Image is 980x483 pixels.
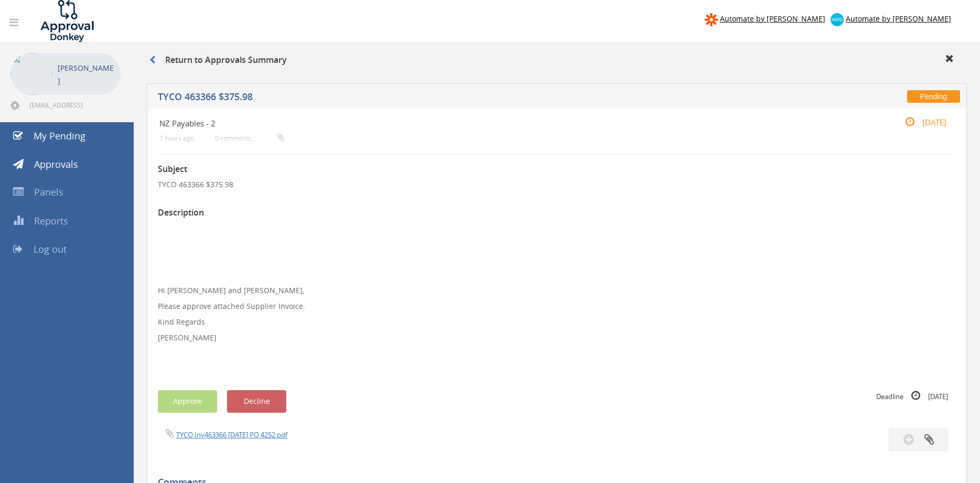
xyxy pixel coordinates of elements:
[34,158,78,170] span: Approvals
[34,130,85,142] span: My Pending
[831,13,844,26] img: xero-logo.png
[34,214,68,227] span: Reports
[158,390,217,413] button: Approve
[29,101,119,109] span: [EMAIL_ADDRESS][DOMAIN_NAME]
[158,208,956,218] h3: Description
[34,186,63,198] span: Panels
[705,13,718,26] img: zapier-logomark.png
[158,317,956,327] p: Kind Regards
[227,390,286,413] button: Decline
[158,92,718,105] h5: TYCO 463366 $375.98
[34,243,67,255] span: Log out
[158,285,956,296] p: Hi [PERSON_NAME] and [PERSON_NAME],
[158,301,956,312] p: Please approve attached Supplier Invoice.
[720,14,825,24] span: Automate by [PERSON_NAME]
[907,90,960,103] span: Pending
[58,61,115,88] p: [PERSON_NAME]
[158,179,956,190] p: TYCO 463366 $375.98
[894,116,946,128] small: [DATE]
[215,134,284,142] small: 0 comments...
[176,430,287,439] a: TYCO Inv463366 [DATE] PO 4252.pdf
[158,165,956,174] h3: Subject
[149,56,287,65] h3: Return to Approvals Summary
[846,14,951,24] span: Automate by [PERSON_NAME]
[159,134,194,142] small: 7 hours ago
[159,119,822,128] h4: NZ Payables - 2
[876,390,948,402] small: Deadline [DATE]
[158,332,956,343] p: [PERSON_NAME]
